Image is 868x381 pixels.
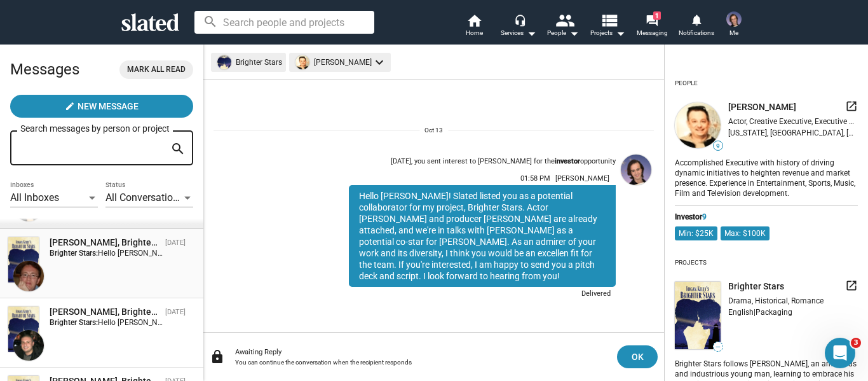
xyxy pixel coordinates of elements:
[728,128,858,137] div: [US_STATE], [GEOGRAPHIC_DATA], [GEOGRAPHIC_DATA]
[349,185,616,287] div: Hello [PERSON_NAME]! Slated listed you as a potential collaborator for my project, Brighter Stars...
[210,349,225,364] mat-icon: lock
[621,155,651,185] img: Logan Kelly
[555,157,580,165] strong: investor
[50,318,98,327] strong: Brighter Stars:
[65,101,75,111] mat-icon: create
[618,152,654,305] a: Logan Kelly
[702,212,707,221] span: 9
[466,25,483,41] span: Home
[590,25,625,41] span: Projects
[295,55,309,69] img: undefined
[541,13,585,41] button: People
[728,308,754,317] span: English
[728,117,858,126] div: Actor, Creative Executive, Executive Producer, Producer, Writer
[585,13,630,41] button: Projects
[50,306,160,318] div: Antonino Iacopino, Brighter Stars
[50,249,98,258] strong: Brighter Stars:
[728,296,824,305] span: Drama, Historical, Romance
[675,226,717,240] mat-chip: Min: $25K
[555,174,609,183] span: [PERSON_NAME]
[10,54,79,85] h2: Messages
[566,25,581,41] mat-icon: arrow_drop_down
[845,100,858,113] mat-icon: launch
[714,142,722,150] span: 9
[646,14,658,26] mat-icon: forum
[729,25,738,41] span: Me
[675,282,721,350] img: undefined
[719,9,749,42] button: Logan KellyMe
[845,279,858,292] mat-icon: launch
[653,11,661,20] span: 1
[721,226,770,240] mat-chip: Max: $100K
[514,14,526,25] mat-icon: headset_mic
[690,13,702,25] mat-icon: notifications
[728,101,796,113] span: [PERSON_NAME]
[613,25,628,41] mat-icon: arrow_drop_down
[728,281,784,293] span: Brighter Stars
[127,63,186,76] span: Mark all read
[637,25,668,41] span: Messaging
[10,95,193,118] button: New Message
[119,60,193,79] button: Mark all read
[235,348,607,356] div: Awaiting Reply
[714,343,722,350] span: —
[675,254,707,272] div: Projects
[165,239,186,247] time: [DATE]
[600,11,618,29] mat-icon: view_list
[501,25,536,41] div: Services
[10,191,59,204] span: All Inboxes
[574,287,616,303] div: Delivered
[170,139,186,159] mat-icon: search
[675,74,698,92] div: People
[675,156,858,199] div: Accomplished Executive with history of driving dynamic initiatives to heighten revenue and market...
[675,212,858,221] div: Investor
[555,11,574,29] mat-icon: people
[372,55,387,70] mat-icon: keyboard_arrow_down
[13,261,44,291] img: Rickard Jorgensen
[674,13,719,41] a: Notifications
[617,345,658,368] button: OK
[630,13,674,41] a: 1Messaging
[547,25,579,41] div: People
[756,308,792,317] span: Packaging
[289,53,391,72] mat-chip: [PERSON_NAME]
[50,237,160,249] div: Rickard Jorgensen, Brighter Stars
[165,308,186,316] time: [DATE]
[466,13,482,28] mat-icon: home
[194,11,374,34] input: Search people and projects
[520,174,550,183] span: 01:58 PM
[235,359,607,366] div: You can continue the conversation when the recipient responds
[726,11,742,27] img: Logan Kelly
[452,13,496,41] a: Home
[78,95,139,118] span: New Message
[496,13,541,41] button: Services
[8,307,39,352] img: Brighter Stars
[524,25,539,41] mat-icon: arrow_drop_down
[105,191,184,204] span: All Conversations
[13,330,44,361] img: Antonino Iacopino
[825,338,855,368] iframe: Intercom live chat
[391,157,616,167] div: [DATE], you sent interest to [PERSON_NAME] for the opportunity
[675,102,721,148] img: undefined
[754,308,756,317] span: |
[851,338,861,348] span: 3
[8,237,39,282] img: Brighter Stars
[627,345,648,368] span: OK
[679,25,714,41] span: Notifications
